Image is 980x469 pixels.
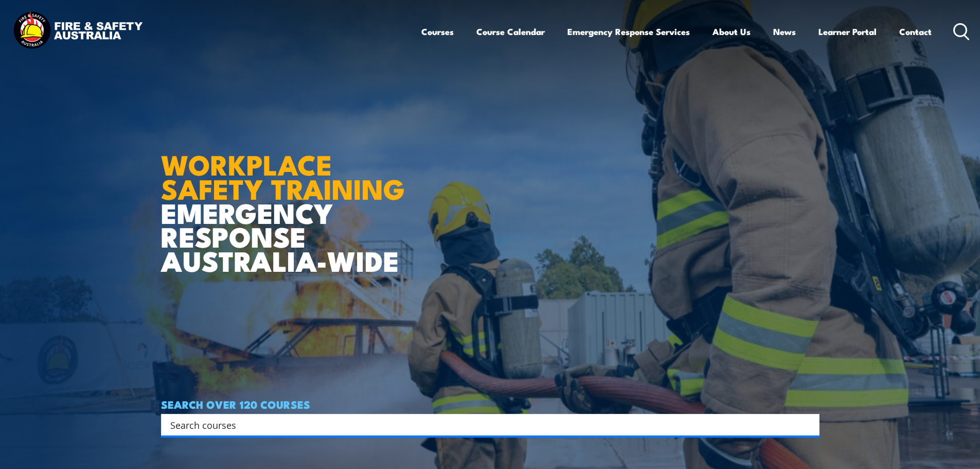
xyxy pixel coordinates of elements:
[172,418,799,432] form: Search form
[161,398,819,410] h4: SEARCH OVER 120 COURSES
[567,18,690,45] a: Emergency Response Services
[161,126,413,272] h1: EMERGENCY RESPONSE AUSTRALIA-WIDE
[712,18,751,45] a: About Us
[899,18,932,45] a: Contact
[801,418,816,432] button: Search magnifier button
[170,417,797,432] input: Search input
[161,142,405,209] strong: WORKPLACE SAFETY TRAINING
[818,18,877,45] a: Learner Portal
[421,18,454,45] a: Courses
[773,18,796,45] a: News
[476,18,545,45] a: Course Calendar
